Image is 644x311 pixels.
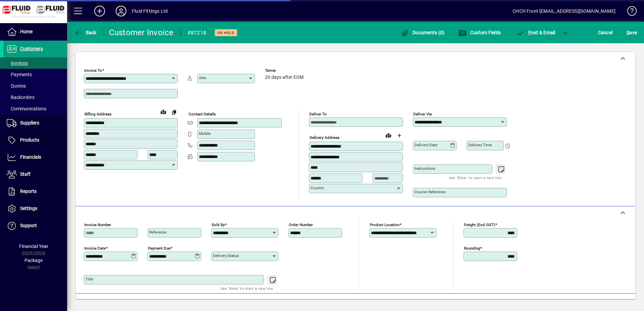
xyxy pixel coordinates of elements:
[19,244,48,249] span: Financial Year
[517,30,555,35] span: ost & Email
[20,137,39,143] span: Products
[110,5,132,17] button: Profile
[148,246,170,251] mat-label: Payment due
[86,277,93,281] mat-label: Title
[20,120,39,125] span: Suppliers
[3,80,67,92] a: Quotes
[311,186,324,190] mat-label: Country
[20,154,41,160] span: Financials
[413,112,432,116] mat-label: Deliver via
[7,60,28,66] span: Invoices
[370,222,399,227] mat-label: Product location
[401,30,445,35] span: Documents (0)
[3,57,67,69] a: Invoices
[84,246,106,251] mat-label: Invoice date
[74,30,97,35] span: Back
[220,284,273,292] mat-hint: Use 'Enter' to start a new line
[464,246,480,251] mat-label: Rounding
[20,29,33,34] span: Home
[590,298,617,308] span: Product
[625,27,639,39] button: Save
[217,31,234,35] span: On hold
[20,189,37,194] span: Reports
[627,30,629,35] span: S
[84,68,102,73] mat-label: Invoice To
[622,1,636,23] a: Knowledge Base
[89,5,110,17] button: Add
[3,200,67,217] a: Settings
[109,27,174,38] div: Customer Invoice
[627,27,637,38] span: ave
[3,132,67,149] a: Products
[265,75,304,80] span: 20 days after EOM
[415,143,437,147] mat-label: Delivery date
[309,112,327,116] mat-label: Deliver To
[187,28,207,38] div: #87218
[3,92,67,103] a: Backorders
[67,27,104,39] app-page-header-button: Back
[7,106,46,111] span: Communications
[394,130,405,141] button: Choose address
[468,143,492,147] mat-label: Delivery time
[415,190,445,194] mat-label: Courier Reference
[3,115,67,132] a: Suppliers
[158,106,169,117] a: View on map
[265,68,305,73] span: Terms
[199,75,206,80] mat-label: Attn
[20,46,43,51] span: Customers
[383,130,394,141] a: View on map
[213,253,239,258] mat-label: Delivery status
[289,222,313,227] mat-label: Order number
[464,222,495,227] mat-label: Freight (excl GST)
[169,107,179,117] button: Copy to Delivery address
[513,6,615,16] div: CHCH Front [EMAIL_ADDRESS][DOMAIN_NAME]
[7,83,26,89] span: Quotes
[598,27,613,38] span: Cancel
[212,222,225,227] mat-label: Sold by
[149,230,166,235] mat-label: Reference
[199,131,211,136] mat-label: Mobile
[7,72,32,77] span: Payments
[84,222,111,227] mat-label: Invoice number
[20,206,37,211] span: Settings
[3,149,67,166] a: Financials
[20,171,31,177] span: Staff
[596,27,614,39] button: Cancel
[399,27,446,39] button: Documents (0)
[457,27,502,39] button: Custom Fields
[405,298,439,308] span: Product History
[513,27,559,39] button: Post & Email
[528,30,531,35] span: P
[7,95,35,100] span: Backorders
[3,69,67,80] a: Payments
[72,27,98,39] button: Back
[132,6,168,16] div: Fluid Fittings Ltd
[3,166,67,183] a: Staff
[3,183,67,200] a: Reports
[3,217,67,234] a: Support
[3,103,67,114] a: Communications
[449,174,501,182] mat-hint: Use 'Enter' to start a new line
[24,258,43,263] span: Package
[3,23,67,40] a: Home
[20,223,37,228] span: Support
[586,297,620,309] button: Product
[402,297,442,309] button: Product History
[459,30,501,35] span: Custom Fields
[415,166,435,171] mat-label: Instructions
